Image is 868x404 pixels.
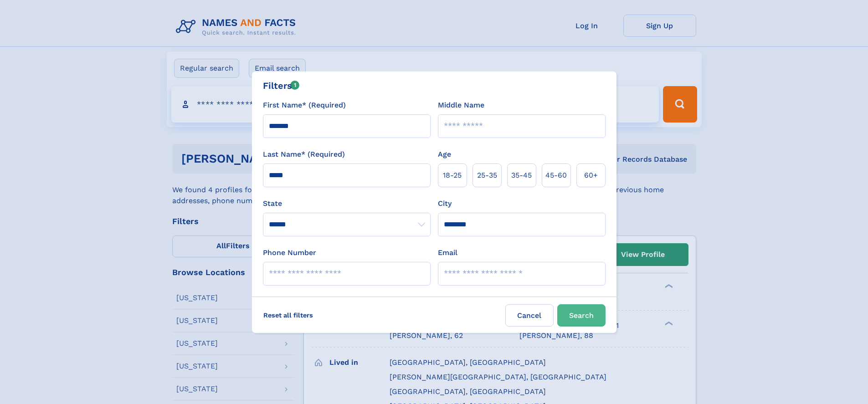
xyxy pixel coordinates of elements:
label: Reset all filters [257,304,319,326]
span: 45‑60 [545,170,567,181]
span: 35‑45 [511,170,532,181]
label: First Name* (Required) [263,100,346,111]
label: Email [438,247,457,258]
label: Phone Number [263,247,316,258]
button: Search [557,304,606,327]
label: Middle Name [438,100,484,111]
span: 18‑25 [443,170,462,181]
span: 25‑35 [477,170,497,181]
label: Last Name* (Required) [263,149,345,160]
span: 60+ [584,170,598,181]
div: Filters [263,79,300,92]
label: City [438,198,452,209]
label: State [263,198,431,209]
label: Cancel [505,304,554,327]
label: Age [438,149,451,160]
